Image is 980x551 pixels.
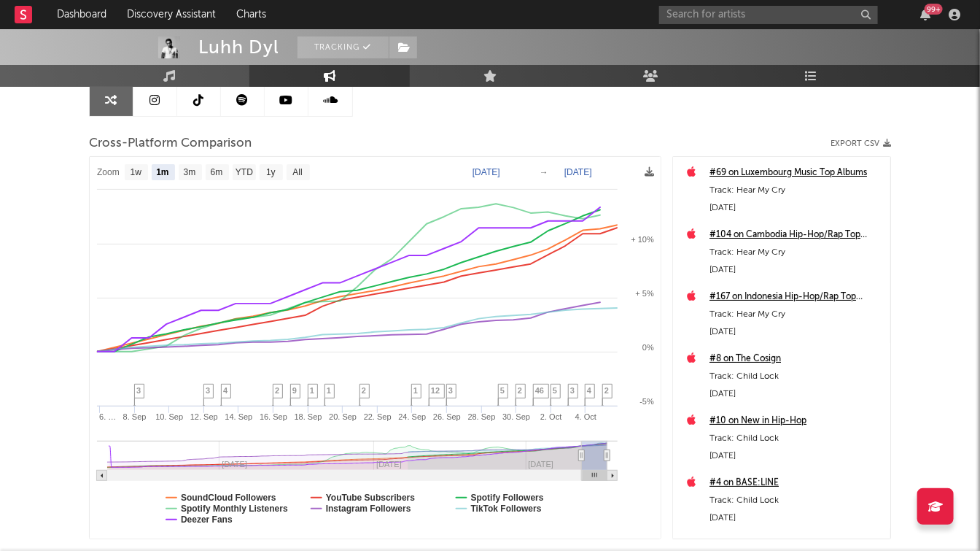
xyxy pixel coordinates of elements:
span: 2 [604,386,609,395]
text: [DATE] [564,167,592,177]
div: Track: Child Lock [709,430,883,447]
text: YouTube Subscribers [326,493,416,503]
a: #10 on New in Hip-Hop [709,412,883,430]
span: 3 [570,386,575,395]
span: 2 [518,386,522,395]
span: 3 [206,386,210,395]
span: 3 [136,386,141,395]
span: 2 [275,386,279,395]
button: 99+ [920,9,930,20]
div: [DATE] [709,323,883,341]
a: #4 on BASE:LINE [709,474,883,492]
text: 4. Oct [575,412,596,421]
text: 3m [184,168,196,178]
text: TikTok Followers [471,504,542,514]
span: 1 [327,386,331,395]
text: 8. Sep [123,412,147,421]
span: 3 [448,386,453,395]
a: #69 on Luxembourg Music Top Albums [709,164,883,182]
span: 1 [310,386,314,395]
text: 20. Sep [329,412,357,421]
span: 12 [431,386,440,395]
div: [DATE] [709,261,883,279]
text: + 10% [631,235,655,244]
span: 46 [535,386,544,395]
div: Track: Hear My Cry [709,182,883,199]
text: 24. Sep [398,412,426,421]
span: Cross-Platform Comparison [89,135,252,153]
text: 22. Sep [364,412,392,421]
text: 2. Oct [540,412,561,421]
text: YTD [236,168,253,178]
text: 6. … [99,412,116,421]
a: #104 on Cambodia Hip-Hop/Rap Top Albums [709,226,883,244]
text: Spotify Followers [471,493,544,503]
div: Track: Child Lock [709,492,883,509]
text: 28. Sep [468,412,496,421]
text: Instagram Followers [326,504,411,514]
div: Track: Child Lock [709,368,883,385]
text: [DATE] [472,167,500,177]
span: 2 [362,386,366,395]
div: 99 + [925,4,943,15]
text: 6m [211,168,223,178]
span: 9 [292,386,297,395]
span: 1 [413,386,418,395]
text: 0% [642,343,654,352]
button: Tracking [297,36,389,58]
text: 26. Sep [433,412,461,421]
div: Track: Hear My Cry [709,244,883,261]
span: 4 [587,386,591,395]
text: 1y [266,168,276,178]
a: #8 on The Cosign [709,350,883,368]
text: 1m [156,168,168,178]
span: 4 [223,386,227,395]
div: Track: Hear My Cry [709,306,883,323]
text: 16. Sep [260,412,287,421]
text: Zoom [97,168,120,178]
text: -5% [639,397,654,406]
div: [DATE] [709,199,883,217]
text: 10. Sep [155,412,183,421]
div: Luhh Dyl [198,36,279,58]
span: 5 [500,386,505,395]
text: + 5% [636,289,655,298]
button: Export CSV [831,139,891,148]
div: [DATE] [709,385,883,403]
div: [DATE] [709,509,883,527]
text: 1w [131,168,142,178]
a: #167 on Indonesia Hip-Hop/Rap Top Albums [709,288,883,306]
input: Search for artists [659,6,878,24]
text: → [540,167,548,177]
text: 12. Sep [190,412,218,421]
span: 5 [553,386,557,395]
text: 18. Sep [295,412,322,421]
text: 14. Sep [225,412,252,421]
div: [DATE] [709,447,883,465]
text: All [292,168,302,178]
text: 30. Sep [502,412,530,421]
